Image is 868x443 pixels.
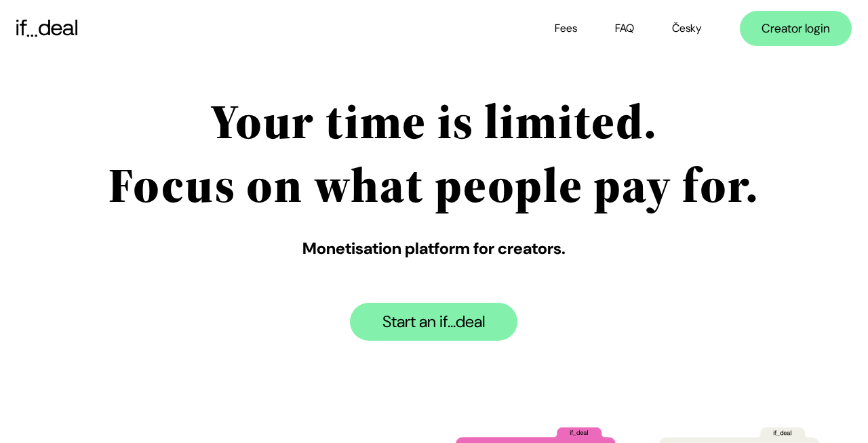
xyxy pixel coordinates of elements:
[555,21,577,35] a: Fees
[108,238,759,259] div: Monetisation platform for creators.
[740,11,852,46] a: Creator login
[615,21,634,35] a: FAQ
[672,21,702,35] a: Česky
[108,89,759,216] h1: Your time is limited. Focus on what people pay for.
[350,303,517,341] a: Start an if...deal
[16,20,77,37] img: if...deal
